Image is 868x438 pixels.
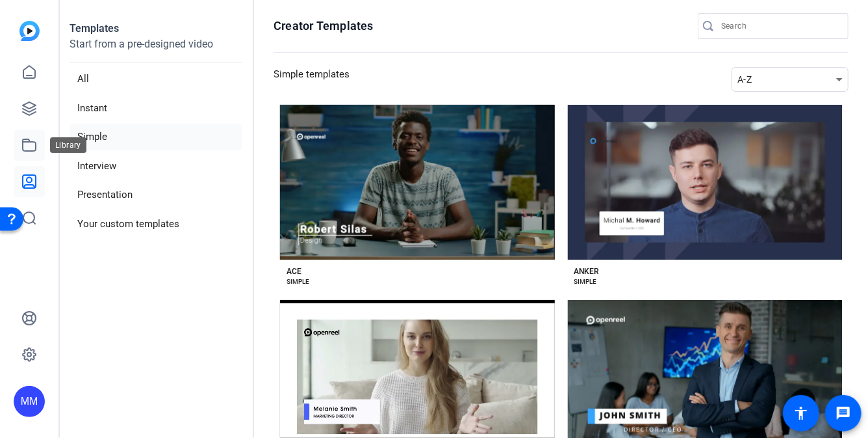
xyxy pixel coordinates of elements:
[14,386,45,417] div: MM
[836,405,851,421] mat-icon: message
[280,105,555,260] button: Template image
[574,277,597,287] div: SIMPLE
[568,105,843,260] button: Template image
[274,67,350,92] h3: Simple templates
[70,153,242,180] li: Interview
[70,211,242,238] li: Your custom templates
[50,137,86,153] div: Library
[70,66,242,92] li: All
[737,74,752,85] span: A-Z
[287,277,309,287] div: SIMPLE
[287,266,301,277] div: ACE
[70,36,242,63] p: Start from a pre-designed video
[70,22,119,34] strong: Templates
[721,18,838,34] input: Search
[70,95,242,122] li: Instant
[793,405,809,421] mat-icon: accessibility
[70,124,242,150] li: Simple
[70,182,242,208] li: Presentation
[274,18,374,34] h1: Creator Templates
[19,21,40,41] img: blue-gradient.svg
[574,266,600,277] div: ANKER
